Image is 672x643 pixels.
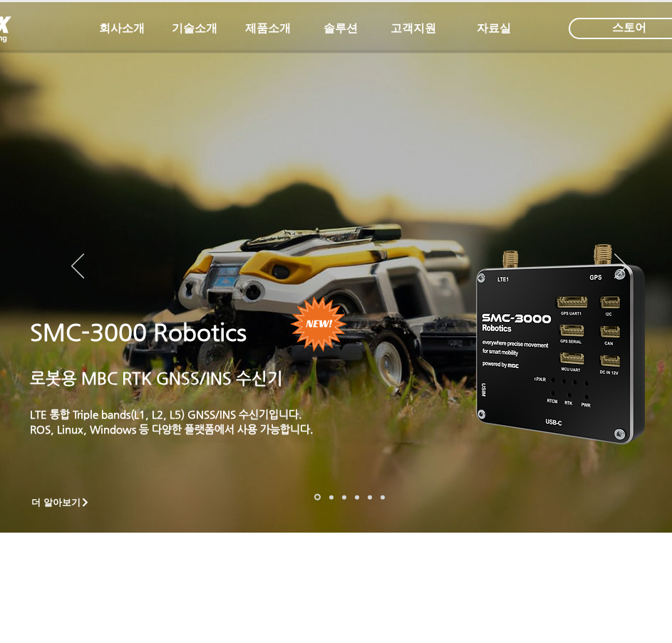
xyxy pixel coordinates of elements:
[245,21,291,36] span: 제품소개
[30,369,283,387] a: 로봇용 MBC RTK GNSS/INS 수신기
[355,495,359,499] a: 자율주행
[612,20,646,36] span: 스토어
[31,496,81,509] span: 더 알아보기
[381,495,385,499] a: 정밀농업
[232,14,304,43] a: 제품소개
[614,253,627,281] button: 다음
[172,21,217,36] span: 기술소개
[86,14,157,43] a: 회사소개
[368,495,372,499] a: 로봇
[342,495,346,499] a: 측량 IoT
[477,21,511,36] span: 자료실
[30,408,302,420] a: LTE 통합 Triple bands(L1, L2, L5) GNSS/INS 수신기입니다.
[329,495,334,499] a: 드론 8 - SMC 2000
[30,319,247,346] a: SMC-3000 Robotics
[314,494,321,501] a: 로봇- SMC 2000
[458,14,529,43] a: 자료실
[25,493,96,511] a: 더 알아보기
[71,253,84,281] button: 이전
[378,14,449,43] a: 고객지원
[305,14,376,43] a: 솔루션
[30,423,314,435] a: ROS, Linux, Windows 등 다양한 플랫폼에서 사용 가능합니다.
[456,223,666,461] img: KakaoTalk_20241224_155801212.png
[324,21,358,36] span: 솔루션
[159,14,230,43] a: 기술소개
[391,21,436,36] span: 고객지원
[99,21,145,36] span: 회사소개
[310,494,389,501] nav: 슬라이드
